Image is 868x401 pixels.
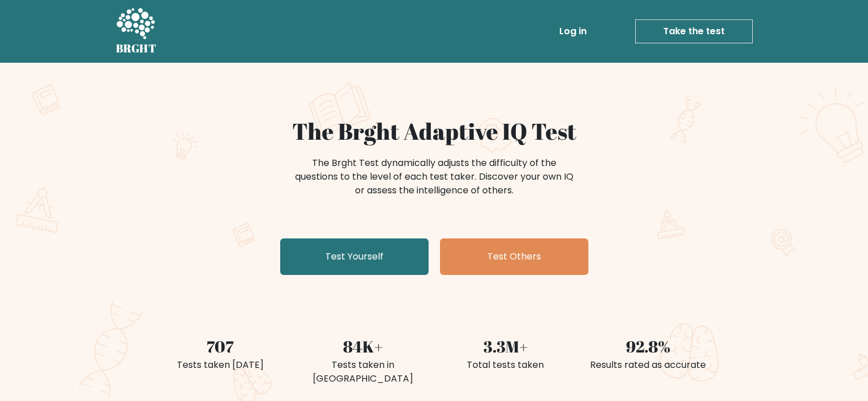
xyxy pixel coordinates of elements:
h5: BRGHT [116,42,157,55]
a: Test Others [440,238,588,275]
div: 84K+ [298,334,427,358]
div: 3.3M+ [441,334,570,358]
div: The Brght Test dynamically adjusts the difficulty of the questions to the level of each test take... [292,156,577,197]
a: BRGHT [116,5,157,58]
div: 707 [156,334,285,358]
div: Tests taken [DATE] [156,358,285,372]
div: Tests taken in [GEOGRAPHIC_DATA] [298,358,427,386]
a: Take the test [635,19,753,43]
div: Results rated as accurate [584,358,713,372]
div: Total tests taken [441,358,570,372]
a: Log in [555,20,591,43]
div: 92.8% [584,334,713,358]
h1: The Brght Adaptive IQ Test [156,118,713,145]
a: Test Yourself [280,238,429,275]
